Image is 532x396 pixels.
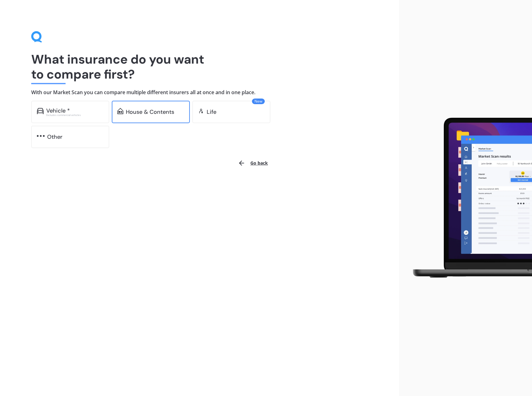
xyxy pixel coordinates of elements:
h1: What insurance do you want to compare first? [31,52,368,82]
div: Life [207,109,216,115]
div: Other [47,134,62,140]
div: House & Contents [126,109,174,115]
button: Go back [234,156,272,171]
img: home-and-contents.b802091223b8502ef2dd.svg [117,108,123,114]
img: laptop.webp [404,114,532,282]
span: New [252,99,265,104]
h4: With our Market Scan you can compare multiple different insurers all at once and in one place. [31,89,368,96]
div: Excludes commercial vehicles [46,114,104,116]
img: life.f720d6a2d7cdcd3ad642.svg [198,108,204,114]
img: other.81dba5aafe580aa69f38.svg [37,133,45,139]
div: Vehicle * [46,108,70,114]
img: car.f15378c7a67c060ca3f3.svg [37,108,44,114]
